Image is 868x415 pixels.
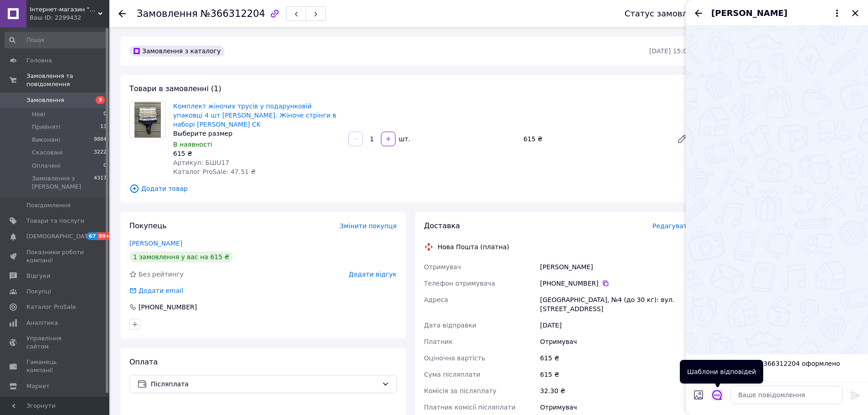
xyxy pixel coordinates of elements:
[424,387,497,395] span: Комісія за післяплату
[26,217,84,225] span: Товари та послуги
[714,359,863,368] span: Замовлення №366312204 оформлено
[652,222,691,230] span: Редагувати
[680,360,763,384] div: Шаблони відповідей
[26,287,51,296] span: Покупці
[693,8,704,19] button: Назад
[424,371,481,378] span: Сума післяплати
[137,8,198,19] span: Замовлення
[424,354,485,362] span: Оціночна вартість
[673,130,691,148] a: Редагувати
[32,162,61,170] span: Оплачені
[26,96,64,104] span: Замовлення
[173,141,212,148] span: В наявності
[173,159,229,166] span: Артикул: БШU17
[538,366,693,383] div: 615 ₴
[538,383,693,399] div: 32.30 ₴
[173,168,256,175] span: Каталог ProSale: 47.51 ₴
[94,149,107,157] span: 3222
[538,259,693,275] div: [PERSON_NAME]
[94,136,107,144] span: 9884
[26,272,50,280] span: Відгуки
[538,317,693,333] div: [DATE]
[625,9,709,18] div: Статус замовлення
[26,72,109,88] span: Замовлення та повідомлення
[26,201,71,210] span: Повідомлення
[129,358,158,366] span: Оплата
[26,319,58,327] span: Аналітика
[520,133,669,145] div: 615 ₴
[128,286,184,295] div: Додати email
[134,102,161,138] img: Комплект жіночих трусів у подарунковій упаковці 4 шт Calvin Klein. Жіноче стрінги в наборі Кельві...
[97,232,112,240] span: 99+
[103,110,107,118] span: 0
[649,47,691,55] time: [DATE] 15:00
[349,271,396,278] span: Додати відгук
[100,123,107,131] span: 13
[94,174,107,191] span: 4317
[26,248,84,265] span: Показники роботи компанії
[138,302,198,312] div: [PHONE_NUMBER]
[340,222,397,230] span: Змінити покупця
[26,334,84,351] span: Управління сайтом
[129,184,691,194] span: Додати товар
[26,382,50,390] span: Маркет
[118,9,126,18] div: Повернутися назад
[173,102,336,128] a: Комплект жіночих трусів у подарунковій упаковці 4 шт [PERSON_NAME]. Жіноче стрінги в наборі [PERS...
[711,389,723,401] button: Відкрити шаблони відповідей
[138,286,184,295] div: Додати email
[538,350,693,366] div: 615 ₴
[32,149,63,157] span: Скасовані
[96,96,105,104] span: 3
[129,251,233,262] div: 1 замовлення у вас на 615 ₴
[30,14,109,22] div: Ваш ID: 2299432
[32,110,45,118] span: Нові
[87,232,97,240] span: 67
[103,162,107,170] span: 0
[424,280,495,287] span: Телефон отримувача
[173,149,341,158] div: 615 ₴
[424,221,460,230] span: Доставка
[26,358,84,374] span: Гаманець компанії
[711,7,842,19] button: [PERSON_NAME]
[32,174,94,191] span: Замовлення з [PERSON_NAME]
[26,303,76,311] span: Каталог ProSale
[711,7,787,19] span: [PERSON_NAME]
[129,221,167,230] span: Покупець
[424,404,516,411] span: Платник комісії післяплати
[424,338,453,345] span: Платник
[200,8,265,19] span: №366312204
[129,84,221,93] span: Товари в замовленні (1)
[26,56,52,65] span: Головна
[424,296,448,303] span: Адреса
[540,279,691,288] div: [PHONE_NUMBER]
[396,134,411,143] div: шт.
[538,292,693,317] div: [GEOGRAPHIC_DATA], №4 (до 30 кг): вул. [STREET_ADDRESS]
[129,240,182,247] a: [PERSON_NAME]
[424,263,461,271] span: Отримувач
[139,271,184,278] span: Без рейтингу
[538,333,693,350] div: Отримувач
[129,46,225,56] div: Замовлення з каталогу
[26,232,94,241] span: [DEMOGRAPHIC_DATA]
[850,8,861,19] button: Закрити
[173,129,341,138] div: Выберите размер
[424,322,477,329] span: Дата відправки
[32,123,60,131] span: Прийняті
[151,379,378,389] span: Післяплата
[5,32,108,48] input: Пошук
[32,136,60,144] span: Виконані
[30,5,98,14] span: Інтернет-магазин "Dianora-Style"
[436,242,512,251] div: Нова Пошта (платна)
